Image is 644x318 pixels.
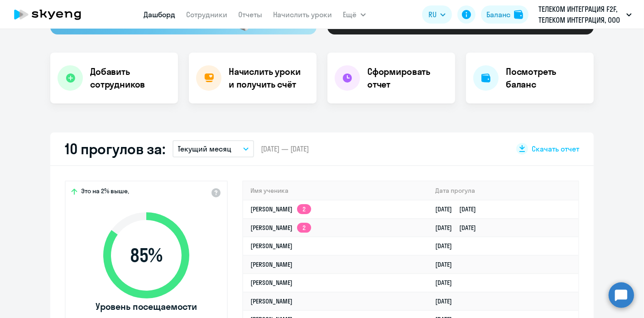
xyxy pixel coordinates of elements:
[343,9,357,20] span: Ещё
[81,187,129,198] span: Это на 2% выше,
[506,65,586,91] h4: Посмотреть баланс
[486,9,510,20] div: Баланс
[435,297,459,305] a: [DATE]
[435,242,459,250] a: [DATE]
[239,10,263,19] a: Отчеты
[435,279,459,287] a: [DATE]
[274,10,332,19] a: Начислить уроки
[261,144,309,154] span: [DATE] — [DATE]
[250,279,293,287] a: [PERSON_NAME]
[297,223,311,233] app-skyeng-badge: 2
[90,65,171,91] h4: Добавить сотрудников
[481,5,529,24] button: Балансbalance
[173,140,254,157] button: Текущий месяц
[229,65,308,91] h4: Начислить уроки и получить счёт
[297,204,311,214] app-skyeng-badge: 2
[250,205,311,213] a: [PERSON_NAME]2
[250,224,311,232] a: [PERSON_NAME]2
[534,4,636,25] button: ТЕЛЕКОМ ИНТЕГРАЦИЯ F2F, ТЕЛЕКОМ ИНТЕГРАЦИЯ, ООО
[514,10,523,19] img: balance
[532,144,579,154] span: Скачать отчет
[435,205,483,213] a: [DATE][DATE]
[538,4,623,25] p: ТЕЛЕКОМ ИНТЕГРАЦИЯ F2F, ТЕЛЕКОМ ИНТЕГРАЦИЯ, ООО
[250,297,293,305] a: [PERSON_NAME]
[65,140,165,158] h2: 10 прогулов за:
[367,65,448,91] h4: Сформировать отчет
[343,5,366,24] button: Ещё
[187,10,228,19] a: Сотрудники
[428,181,578,200] th: Дата прогула
[422,5,452,24] button: RU
[428,9,437,20] span: RU
[250,260,293,269] a: [PERSON_NAME]
[94,245,198,266] span: 85 %
[435,224,483,232] a: [DATE][DATE]
[144,10,176,19] a: Дашборд
[435,260,459,269] a: [DATE]
[178,143,232,154] p: Текущий месяц
[243,181,428,200] th: Имя ученика
[250,242,293,250] a: [PERSON_NAME]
